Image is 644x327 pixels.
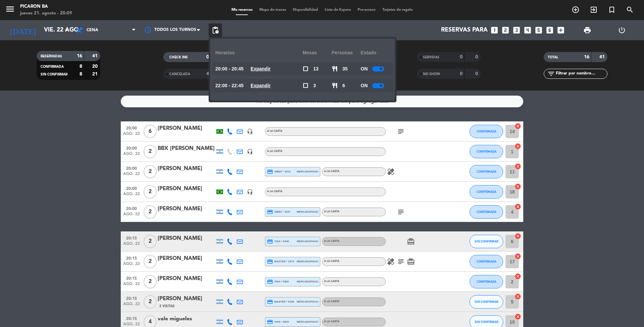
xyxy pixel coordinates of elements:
[158,144,215,153] div: BBX [PERSON_NAME]
[247,128,253,134] i: headset_mic
[251,66,271,71] u: Expandir
[158,274,215,283] div: [PERSON_NAME]
[547,70,555,78] i: filter_list
[267,150,282,153] span: A LA CARTA
[144,275,157,288] span: 2
[123,192,140,200] span: ago. 22
[297,299,318,304] span: mercadopago
[590,6,598,14] i: exit_to_app
[441,27,488,34] span: Reservas para
[297,210,318,214] span: mercadopago
[123,172,140,179] span: ago. 22
[267,319,289,325] span: visa * 5229
[534,26,543,35] i: looks_5
[267,319,273,325] i: credit_card
[313,82,316,90] span: 3
[475,55,479,59] strong: 0
[387,258,395,266] i: healing
[460,55,463,59] strong: 0
[604,20,639,40] div: LOG OUT
[41,73,67,76] span: SIN CONFIRMAR
[556,26,565,35] i: add_box
[379,8,416,12] span: Tarjetas de regalo
[144,165,157,178] span: 2
[144,185,157,199] span: 2
[470,255,503,268] button: CONFIRMADA
[297,320,318,324] span: mercadopago
[158,205,215,213] div: [PERSON_NAME]
[247,189,253,195] i: headset_mic
[158,124,215,133] div: [PERSON_NAME]
[515,233,521,239] i: cancel
[123,184,140,192] span: 20:00
[267,279,289,285] span: visa * 9360
[123,234,140,241] span: 20:15
[251,83,271,88] u: Expandir
[387,168,395,176] i: healing
[297,279,318,284] span: mercadopago
[215,82,244,90] span: 22:00 - 22:45
[158,315,215,323] div: vale migueles
[303,66,309,72] span: check_box_outline_blank
[123,294,140,302] span: 20:15
[87,28,98,33] span: Cena
[144,295,157,309] span: 2
[267,169,273,175] i: credit_card
[477,210,496,214] span: CONFIRMADA
[470,235,503,248] button: SIN CONFIRMAR
[324,300,339,303] span: A LA CARTA
[397,127,405,135] i: subject
[477,129,496,133] span: CONFIRMADA
[361,82,368,90] span: ON
[41,55,62,58] span: RESERVADAS
[297,169,318,174] span: mercadopago
[123,204,140,212] span: 20:00
[5,4,15,14] i: menu
[324,260,339,263] span: A LA CARTA
[470,295,503,309] button: SIN CONFIRMAR
[123,131,140,139] span: ago. 22
[267,259,294,265] span: master * 1574
[123,262,140,269] span: ago. 22
[267,190,282,193] span: A LA CARTA
[267,299,294,305] span: master * 8158
[144,255,157,268] span: 2
[490,26,499,35] i: looks_one
[267,209,290,215] span: amex * 1047
[548,56,558,59] span: TOTAL
[324,210,339,213] span: A LA CARTA
[324,240,339,242] span: A LA CARTA
[267,130,282,132] span: A LA CARTA
[169,72,190,76] span: CANCELADA
[215,65,244,73] span: 20:00 - 20:45
[144,205,157,219] span: 2
[267,238,289,244] span: visa * 0449
[584,55,589,59] strong: 16
[206,55,209,59] strong: 0
[470,205,503,219] button: CONFIRMADA
[123,282,140,289] span: ago. 22
[477,190,496,194] span: CONFIRMADA
[342,82,345,90] span: 6
[515,273,521,280] i: cancel
[144,125,157,138] span: 6
[332,66,338,72] span: restaurant
[626,6,634,14] i: search
[267,299,273,305] i: credit_card
[407,237,415,246] i: card_giftcard
[123,124,140,131] span: 20:00
[332,83,338,89] span: restaurant
[475,320,498,324] span: SIN CONFIRMAR
[555,70,607,77] input: Filtrar por nombre...
[572,6,580,14] i: add_circle_outline
[515,313,521,320] i: cancel
[267,169,290,175] span: amex * 1012
[475,71,479,76] strong: 0
[477,150,496,153] span: CONFIRMADA
[515,143,521,150] i: cancel
[545,26,554,35] i: looks_6
[423,72,440,76] span: NO SHOW
[79,72,82,76] strong: 8
[303,44,332,62] div: Mesas
[289,8,321,12] span: Disponibilidad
